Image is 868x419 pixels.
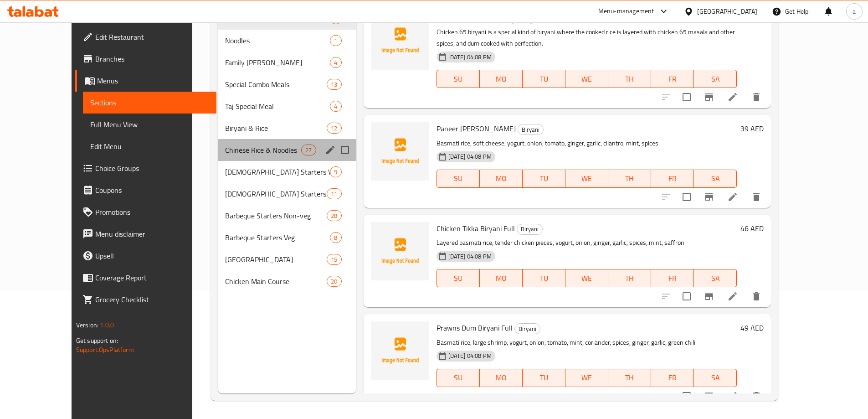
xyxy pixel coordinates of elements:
span: Paneer [PERSON_NAME] [437,122,516,135]
a: Menu disclaimer [75,223,216,245]
a: Edit Restaurant [75,26,216,48]
span: Taj Special Meal [225,101,330,112]
span: TH [612,72,647,86]
div: Family [PERSON_NAME]4 [218,52,356,73]
button: delete [745,186,767,208]
p: Chicken 65 biryani is a special kind of biryani where the cooked rice is layered with chicken 65 ... [437,26,737,49]
span: Select to update [677,387,696,406]
a: Branches [75,48,216,70]
span: WE [569,371,605,384]
a: Coupons [75,179,216,201]
div: Chinese Starters Non-veg [225,188,327,199]
button: SU [437,369,480,387]
button: WE [565,269,608,287]
div: Chicken Main Course20 [218,270,356,292]
span: TH [612,371,647,384]
span: SU [441,72,476,86]
div: Chinese Starters Veg [225,166,330,177]
button: SU [437,269,480,287]
span: Special Combo Meals [225,79,327,90]
span: SA [698,172,733,185]
button: FR [651,269,694,287]
span: Menus [97,75,209,86]
button: SU [437,70,480,88]
div: [DEMOGRAPHIC_DATA] Starters Veg9 [218,161,356,183]
h6: 46 AED [740,11,764,24]
span: Edit Restaurant [95,31,209,42]
button: WE [565,369,608,387]
span: FR [655,172,690,185]
span: [GEOGRAPHIC_DATA] [225,254,327,265]
span: Full Menu View [90,119,209,130]
nav: Menu sections [218,4,356,296]
span: 20 [327,277,341,286]
div: items [327,276,341,287]
h6: 46 AED [740,222,764,235]
button: TU [523,269,565,287]
div: Special Combo Meals13 [218,73,356,95]
div: Barbeque Starters Non-veg28 [218,205,356,227]
a: Full Menu View [83,114,216,135]
button: WE [565,170,608,188]
span: Menu disclaimer [95,228,209,239]
span: a [853,6,856,16]
button: MO [480,269,523,287]
button: TH [608,369,651,387]
span: TU [526,371,562,384]
span: TU [526,272,562,285]
button: SA [694,170,737,188]
div: Chinese Rice & Noodles [225,145,301,155]
span: [DATE] 04:08 PM [445,152,495,161]
span: WE [569,272,605,285]
span: Branches [95,53,209,64]
span: MO [483,172,519,185]
button: TH [608,170,651,188]
span: Grocery Checklist [95,294,209,305]
span: MO [483,371,519,384]
div: items [327,188,341,199]
a: Upsell [75,245,216,267]
span: TH [612,172,647,185]
span: 1.0.0 [100,319,114,331]
a: Sections [83,92,216,114]
div: items [330,166,341,177]
div: items [330,57,341,68]
a: Edit menu item [727,92,738,103]
div: items [330,35,341,46]
button: TH [608,269,651,287]
span: 13 [327,80,341,89]
span: Sections [90,97,209,108]
span: Family [PERSON_NAME] [225,57,330,68]
span: Biryani [515,324,540,334]
button: SA [694,70,737,88]
span: Select to update [677,287,696,306]
a: Grocery Checklist [75,289,216,310]
p: Basmati rice, large shrimp, yogurt, onion, tomato, mint, coriander, spices, ginger, garlic, green... [437,337,737,348]
h6: 49 AED [740,321,764,334]
div: items [301,145,316,155]
span: SU [441,272,476,285]
span: Get support on: [76,335,118,347]
div: Biryani & Rice [225,123,327,134]
span: Barbeque Starters Non-veg [225,210,327,221]
span: TU [526,72,562,86]
div: [GEOGRAPHIC_DATA]15 [218,248,356,270]
button: WE [565,70,608,88]
span: SA [698,272,733,285]
span: 12 [327,124,341,133]
button: SA [694,269,737,287]
span: Chicken Main Course [225,276,327,287]
button: delete [745,86,767,108]
span: [DATE] 04:08 PM [445,352,495,360]
button: TU [523,369,565,387]
span: FR [655,371,690,384]
div: Barbeque Starters Veg [225,232,330,243]
div: items [327,123,341,134]
button: MO [480,369,523,387]
div: Biryani [518,124,544,135]
span: Noodles [225,35,330,46]
div: items [327,79,341,90]
span: SA [698,72,733,86]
